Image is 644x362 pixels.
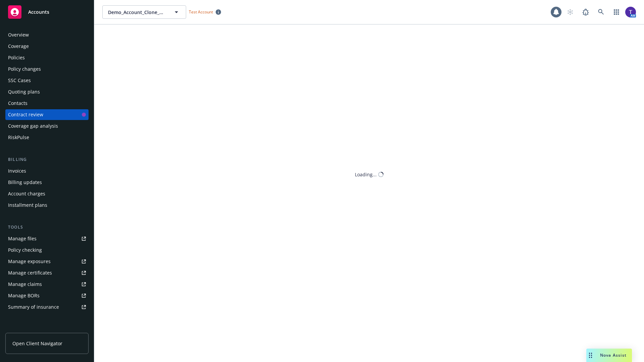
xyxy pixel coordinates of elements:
div: Analytics hub [5,326,89,333]
a: Policy changes [5,64,89,74]
div: Manage exposures [8,256,51,267]
a: Billing updates [5,177,89,188]
button: Nova Assist [586,349,632,362]
a: Manage BORs [5,290,89,301]
a: Coverage gap analysis [5,121,89,131]
div: Drag to move [586,349,595,362]
div: Loading... [355,171,377,178]
div: RiskPulse [8,132,29,143]
button: Demo_Account_Clone_QA_CR_Tests_Prospect [102,5,186,19]
div: Installment plans [8,200,47,210]
span: Test Account [186,8,224,15]
div: Billing [5,156,89,163]
a: Accounts [5,3,89,21]
a: Search [594,5,608,19]
div: Policies [8,52,25,63]
a: Start snowing [563,5,577,19]
a: Manage exposures [5,256,89,267]
span: Nova Assist [600,352,627,358]
a: Report a Bug [579,5,592,19]
a: Account charges [5,188,89,199]
div: Account charges [8,188,45,199]
a: Installment plans [5,200,89,210]
div: Invoices [8,166,26,176]
a: Manage claims [5,279,89,290]
span: Accounts [28,9,49,15]
div: Coverage gap analysis [8,121,58,131]
a: Coverage [5,41,89,52]
div: Manage BORs [8,290,40,301]
a: Quoting plans [5,86,89,97]
div: SSC Cases [8,75,31,86]
div: Contract review [8,109,43,120]
div: Manage claims [8,279,42,290]
a: Manage files [5,233,89,244]
div: Billing updates [8,177,42,188]
a: Invoices [5,166,89,176]
div: Overview [8,29,29,40]
a: Contacts [5,98,89,109]
img: photo [625,7,636,17]
div: Contacts [8,98,28,109]
span: Demo_Account_Clone_QA_CR_Tests_Prospect [108,9,166,16]
a: Summary of insurance [5,302,89,312]
a: Contract review [5,109,89,120]
div: Policy changes [8,64,41,74]
a: SSC Cases [5,75,89,86]
div: Summary of insurance [8,302,59,312]
a: Overview [5,29,89,40]
a: RiskPulse [5,132,89,143]
span: Test Account [189,9,213,15]
div: Tools [5,224,89,231]
div: Manage certificates [8,267,52,278]
a: Switch app [610,5,623,19]
div: Quoting plans [8,86,40,97]
a: Policy checking [5,245,89,255]
div: Manage files [8,233,37,244]
a: Manage certificates [5,267,89,278]
div: Policy checking [8,245,42,255]
a: Policies [5,52,89,63]
div: Coverage [8,41,29,52]
span: Open Client Navigator [12,340,62,347]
